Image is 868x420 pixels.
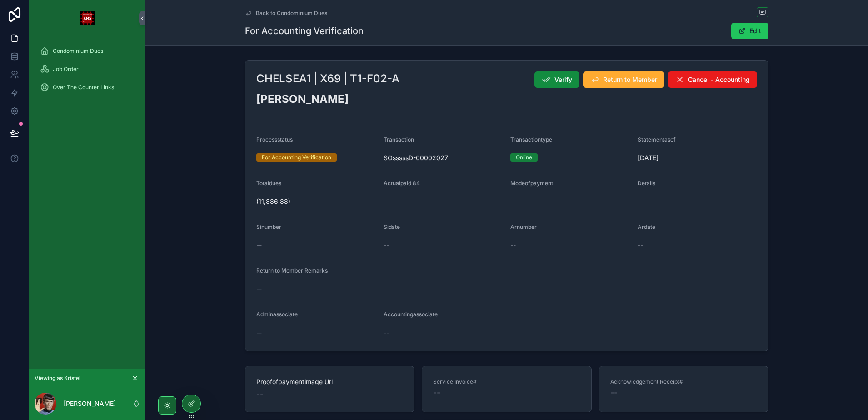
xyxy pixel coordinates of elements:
span: Totaldues [256,180,281,187]
span: Over The Counter Links [53,84,114,91]
span: Service Invoice# [433,378,477,385]
span: Sidate [384,223,400,230]
div: For Accounting Verification [262,153,331,162]
span: Transaction [384,136,414,143]
button: Return to Member [583,71,664,88]
span: Verify [554,75,572,84]
span: -- [256,284,262,293]
span: -- [384,197,389,206]
span: Sinumber [256,223,281,230]
span: Return to Member [603,75,657,84]
span: Return to Member Remarks [256,267,328,274]
span: Modeofpayment [510,180,553,187]
span: -- [384,328,389,337]
button: Verify [534,71,579,88]
span: -- [256,328,262,337]
span: -- [510,241,516,250]
span: Proofofpaymentimage Url [256,377,403,386]
span: Accountingassociate [384,311,438,318]
span: SOsssssD-00002027 [384,153,504,162]
div: scrollable content [29,36,145,107]
h1: For Accounting Verification [245,25,364,37]
img: App logo [80,11,95,25]
span: Adminassociate [256,311,298,318]
span: Viewing as Kristel [35,374,80,382]
span: Processstatus [256,136,293,143]
a: Job Order [35,61,140,77]
span: Job Order [53,66,79,73]
span: [DATE] [638,153,758,162]
span: -- [256,241,262,250]
span: Transactiontype [510,136,552,143]
span: Arnumber [510,223,537,230]
button: Cancel - Accounting [668,71,757,88]
a: Over The Counter Links [35,79,140,96]
span: Condominium Dues [53,47,103,55]
span: -- [510,197,516,206]
div: Online [516,153,532,162]
span: Cancel - Accounting [688,75,750,84]
span: -- [638,197,643,206]
span: (11,886.88) [256,197,376,206]
h2: CHELSEA1 | X69 | T1-F02-A [256,71,399,86]
h2: [PERSON_NAME] [256,91,757,106]
span: Actualpaid 84 [384,180,420,187]
span: Ardate [638,223,655,230]
span: -- [384,241,389,250]
span: -- [256,388,264,401]
span: Statementasof [638,136,676,143]
span: Back to Condominium Dues [256,10,327,17]
a: Condominium Dues [35,43,140,59]
span: -- [610,386,618,399]
a: Back to Condominium Dues [245,10,327,17]
span: Acknowledgement Receipt# [610,378,683,385]
p: [PERSON_NAME] [64,399,116,408]
span: -- [433,386,440,399]
span: -- [638,241,643,250]
span: Details [638,180,655,187]
button: Edit [731,23,768,39]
